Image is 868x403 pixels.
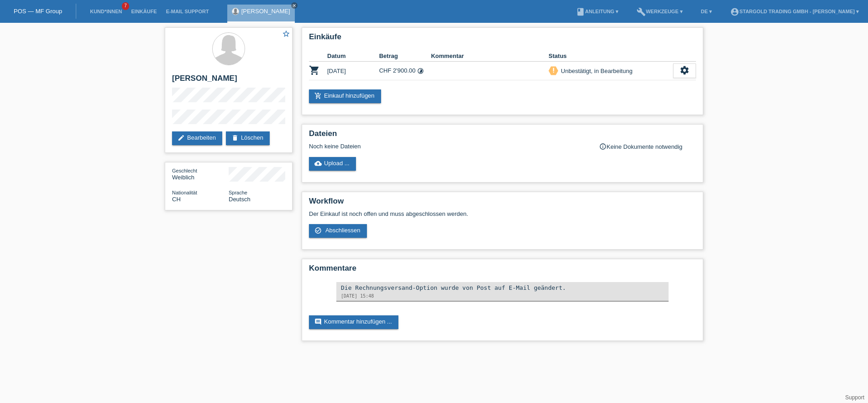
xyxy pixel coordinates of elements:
a: commentKommentar hinzufügen ... [309,315,398,329]
a: bookAnleitung ▾ [571,9,623,14]
a: [PERSON_NAME] [241,8,290,15]
div: Weiblich [172,167,229,181]
div: Noch keine Dateien [309,143,588,150]
span: Sprache [229,190,247,195]
a: add_shopping_cartEinkauf hinzufügen [309,89,381,103]
i: settings [680,65,690,75]
th: Status [549,51,673,62]
th: Datum [327,51,379,62]
h2: Dateien [309,129,696,143]
th: Betrag [379,51,431,62]
a: E-Mail Support [162,9,214,14]
div: [DATE] 15:48 [341,293,664,298]
a: editBearbeiten [172,131,222,145]
span: Deutsch [229,196,251,203]
td: [DATE] [327,62,379,80]
div: Die Rechnungsversand-Option wurde von Post auf E-Mail geändert. [341,284,664,291]
a: DE ▾ [696,9,716,14]
span: Geschlecht [172,168,197,173]
i: delete [231,134,239,141]
div: Unbestätigt, in Bearbeitung [558,66,633,76]
i: info_outline [599,143,607,150]
i: check_circle_outline [314,227,322,234]
a: Kund*innen [85,9,126,14]
th: Kommentar [431,51,549,62]
i: book [576,7,585,16]
a: close [291,2,298,9]
a: Support [845,394,864,401]
i: close [292,3,297,8]
i: POSP00026375 [309,65,320,76]
i: edit [178,134,185,141]
i: priority_high [550,67,557,73]
h2: [PERSON_NAME] [172,74,285,88]
span: Schweiz [172,196,181,203]
span: Abschliessen [325,227,361,234]
a: cloud_uploadUpload ... [309,157,356,171]
span: Nationalität [172,190,197,195]
a: buildWerkzeuge ▾ [632,9,687,14]
td: CHF 2'900.00 [379,62,431,80]
h2: Kommentare [309,264,696,277]
div: Keine Dokumente notwendig [599,143,696,150]
i: account_circle [730,7,739,16]
h2: Einkäufe [309,32,696,46]
a: deleteLöschen [226,131,270,145]
a: check_circle_outline Abschliessen [309,224,367,238]
a: account_circleStargold Trading GmbH - [PERSON_NAME] ▾ [726,9,863,14]
i: build [637,7,646,16]
a: Einkäufe [126,9,161,14]
span: 7 [122,2,129,10]
i: add_shopping_cart [314,92,322,99]
p: Der Einkauf ist noch offen und muss abgeschlossen werden. [309,210,696,217]
i: comment [314,318,322,325]
a: POS — MF Group [14,8,62,15]
i: 48 Raten [417,68,424,74]
i: star_border [282,30,290,38]
i: cloud_upload [314,160,322,167]
a: star_border [282,30,290,39]
h2: Workflow [309,197,696,210]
